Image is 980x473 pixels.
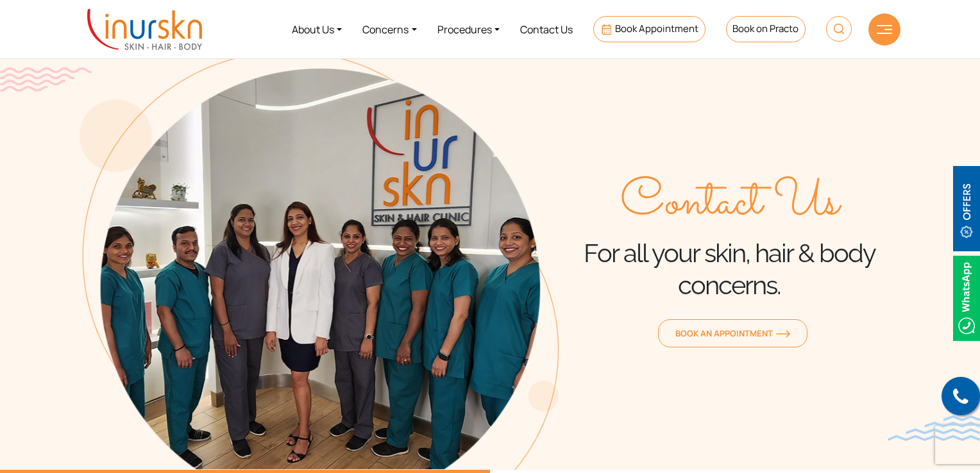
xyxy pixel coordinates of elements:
[80,51,559,470] img: about-the-team-img
[593,16,705,42] a: Book Appointment
[888,415,980,441] img: bluewave
[877,25,892,34] img: hamLine.svg
[658,319,807,347] a: Book an Appointmentorange-arrow
[726,16,806,42] a: Book on Practo
[559,174,900,301] div: For all your skin, hair & body concerns.
[953,256,980,341] img: Whatsappicon
[510,5,583,53] a: Contact Us
[427,5,510,53] a: Procedures
[352,5,427,53] a: Concerns
[826,16,852,42] img: HeaderSearch
[953,166,980,251] img: offerBt
[954,451,964,460] img: up-blue-arrow.svg
[776,330,790,338] img: orange-arrow
[282,5,352,53] a: About Us
[87,9,202,50] img: inurskn-logo
[620,174,839,232] span: Contact Us
[675,328,790,339] span: Book an Appointment
[732,22,798,35] span: Book on Practo
[615,22,698,35] span: Book Appointment
[953,290,980,304] a: Whatsappicon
